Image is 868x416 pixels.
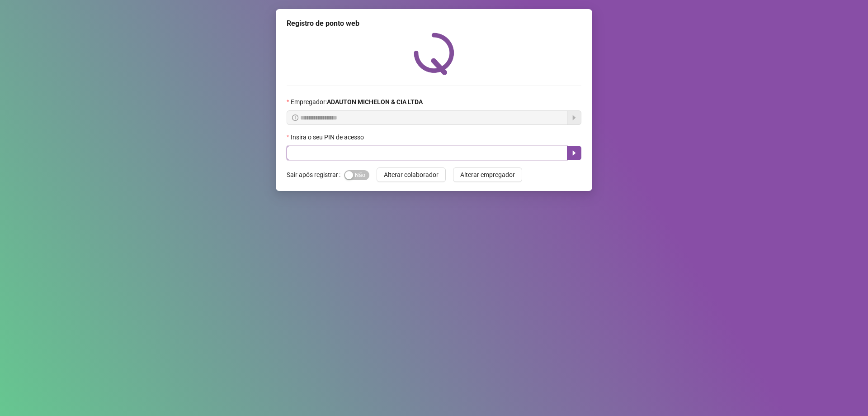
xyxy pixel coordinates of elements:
img: QRPoint [414,33,454,75]
div: Registro de ponto web [287,18,581,29]
label: Sair após registrar [287,167,344,182]
span: caret-right [571,149,578,157]
label: Insira o seu PIN de acesso [287,132,370,142]
span: Alterar empregador [460,170,515,180]
button: Alterar empregador [453,167,522,182]
span: Alterar colaborador [384,170,439,180]
button: Alterar colaborador [377,167,446,182]
strong: ADAUTON MICHELON & CIA LTDA [327,98,423,105]
span: info-circle [292,115,298,121]
span: Empregador : [291,97,423,107]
